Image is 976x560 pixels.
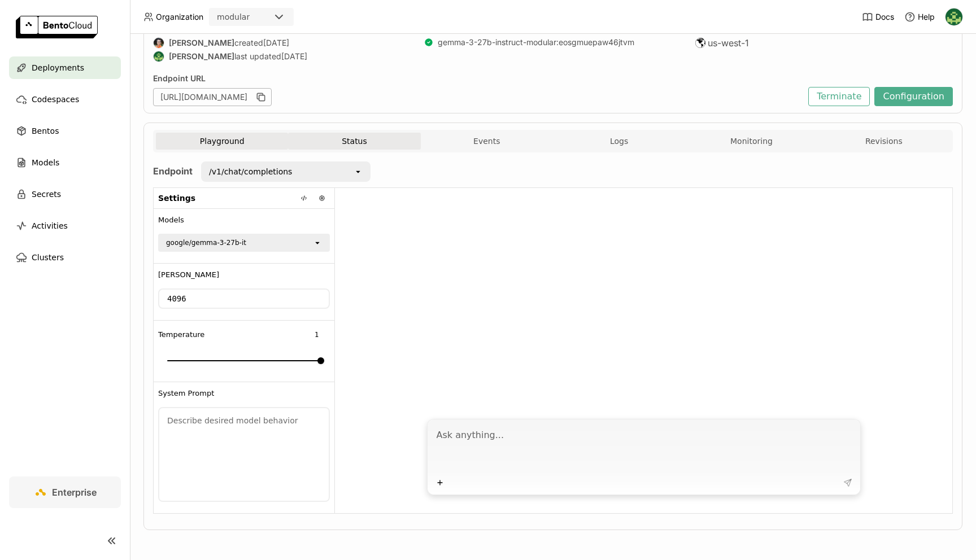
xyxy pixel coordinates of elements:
[945,8,962,25] img: Kevin Bi
[354,167,363,176] svg: open
[158,216,184,225] span: Models
[875,12,894,22] span: Docs
[153,37,411,49] div: created
[154,188,334,209] div: Settings
[421,133,553,150] button: Events
[32,93,79,106] span: Codespaces
[251,12,252,23] input: Selected modular.
[154,51,164,62] img: Kevin Bi
[708,37,749,49] span: us-west-1
[153,51,411,62] div: last updated
[158,270,219,279] span: [PERSON_NAME]
[156,12,203,22] span: Organization
[685,133,817,150] button: Monitoring
[32,156,59,169] span: Models
[9,246,121,269] a: Clusters
[862,11,894,23] a: Docs
[288,133,420,150] button: Status
[904,11,935,23] div: Help
[435,478,445,487] svg: Plus
[153,88,272,106] div: [URL][DOMAIN_NAME]
[9,88,121,111] a: Codespaces
[438,37,634,47] a: gemma-3-27b-instruct-modular:eosgmuepaw46jtvm
[313,238,322,247] svg: open
[217,11,250,23] div: modular
[874,87,953,106] button: Configuration
[9,183,121,205] a: Secrets
[32,219,68,233] span: Activities
[293,166,294,177] input: Selected /v1/chat/completions.
[918,12,935,22] span: Help
[281,51,307,62] span: [DATE]
[32,251,64,264] span: Clusters
[158,330,204,339] span: Temperature
[263,38,289,48] span: [DATE]
[32,61,84,75] span: Deployments
[16,16,98,38] img: logo
[52,487,97,498] span: Enterprise
[9,56,121,79] a: Deployments
[9,476,121,508] a: Enterprise
[166,237,246,248] div: google/gemma-3-27b-it
[818,133,950,150] button: Revisions
[9,151,121,174] a: Models
[9,215,121,237] a: Activities
[169,51,234,62] strong: [PERSON_NAME]
[156,133,288,150] button: Playground
[153,73,803,84] div: Endpoint URL
[158,389,214,398] span: System Prompt
[154,38,164,48] img: Sean Sheng
[209,166,292,177] div: /v1/chat/completions
[32,187,61,201] span: Secrets
[808,87,870,106] button: Terminate
[153,165,193,177] strong: Endpoint
[304,328,329,342] input: Temperature
[169,38,234,48] strong: [PERSON_NAME]
[610,136,628,146] span: Logs
[9,120,121,142] a: Bentos
[32,124,59,138] span: Bentos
